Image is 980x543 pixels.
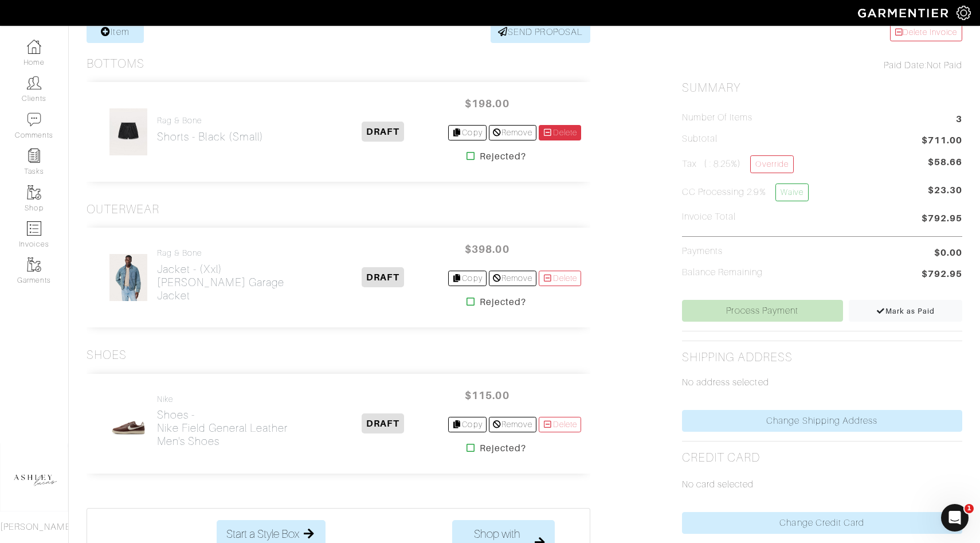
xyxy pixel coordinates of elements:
span: $792.95 [922,267,962,283]
img: cW7TTqLqnuA6P5vXWrVsXkK9 [109,400,148,448]
h5: Subtotal [682,134,718,144]
img: dashboard-icon-dbcd8f5a0b271acd01030246c82b418ddd0df26cd7fceb0bd07c9910d44c42f6.png [27,40,41,54]
span: Paid Date: [884,60,927,71]
h4: rag & bone [157,116,264,126]
strong: Rejected? [480,150,526,163]
span: DRAFT [362,413,403,433]
span: $711.00 [922,134,962,149]
img: garmentier-logo-header-white-b43fb05a5012e4ada735d5af1a66efaba907eab6374d6393d1fbf88cb4ef424d.png [852,3,957,23]
a: rag & bone Shorts - Black (Small) [157,116,264,143]
p: No card selected [682,478,962,491]
a: Item [87,21,144,43]
a: SEND PROPOSAL [491,21,590,43]
span: 3 [956,112,962,128]
a: Remove [489,125,536,140]
a: Change Credit Card [682,512,962,534]
img: garments-icon-b7da505a4dc4fd61783c78ac3ca0ef83fa9d6f193b1c9dc38574b1d14d53ca28.png [27,185,41,200]
h5: Balance Remaining [682,267,763,278]
span: $398.00 [453,237,522,261]
img: comment-icon-a0a6a9ef722e966f86d9cbdc48e553b5cf19dbc54f86b18d962a5391bc8f6eb6.png [27,112,41,127]
h3: Shoes [87,348,127,362]
a: Delete Invoice [890,24,962,41]
a: Mark as Paid [849,300,962,322]
a: Nike Shoes -Nike Field General Leather Men's Shoes [157,394,318,448]
span: $198.00 [453,91,522,116]
h5: Invoice Total [682,212,736,222]
span: Mark as Paid [876,307,935,315]
span: $792.95 [922,212,962,227]
span: $58.66 [928,155,962,169]
h4: rag & bone [157,248,318,258]
h4: Nike [157,394,318,404]
h3: Outerwear [87,202,159,217]
span: 1 [965,504,974,513]
h5: Number of Items [682,112,753,123]
a: Process Payment [682,300,843,322]
a: Override [750,155,793,173]
a: Delete [539,125,581,140]
a: Remove [489,417,536,432]
a: Waive [775,183,809,201]
h5: CC Processing 2.9% [682,183,809,201]
h2: Shipping Address [682,350,793,365]
h2: Credit Card [682,451,761,465]
img: reminder-icon-8004d30b9f0a5d33ae49ab947aed9ed385cf756f9e5892f1edd6e32f2345188e.png [27,149,41,163]
a: Change Shipping Address [682,410,962,432]
h2: Jacket - (xxl) [PERSON_NAME] Garage Jacket [157,263,318,302]
img: orders-icon-0abe47150d42831381b5fb84f609e132dff9fe21cb692f30cb5eec754e2cba89.png [27,221,41,236]
h2: Shoes - Nike Field General Leather Men's Shoes [157,408,318,448]
div: Not Paid [682,58,962,72]
span: DRAFT [362,122,403,142]
a: rag & bone Jacket - (xxl)[PERSON_NAME] Garage Jacket [157,248,318,302]
strong: Rejected? [480,442,526,455]
h3: Bottoms [87,57,144,71]
a: Copy [448,125,487,140]
h5: Tax ( : 8.25%) [682,155,794,173]
img: 9swQJhvcEr159FCZULK6q6Wf [109,253,148,302]
strong: Rejected? [480,295,526,309]
a: Delete [539,417,581,432]
a: Copy [448,417,487,432]
span: $0.00 [934,246,962,260]
span: Start a Style Box [226,525,299,542]
h2: Summary [682,81,962,95]
img: clients-icon-6bae9207a08558b7cb47a8932f037763ab4055f8c8b6bfacd5dc20c3e0201464.png [27,76,41,90]
h2: Shorts - Black (Small) [157,130,264,143]
h5: Payments [682,246,723,257]
a: Remove [489,271,536,286]
iframe: Intercom live chat [941,504,969,532]
img: gear-icon-white-bd11855cb880d31180b6d7d6211b90ccbf57a29d726f0c71d8c61bd08dd39cc2.png [957,6,971,20]
img: garments-icon-b7da505a4dc4fd61783c78ac3ca0ef83fa9d6f193b1c9dc38574b1d14d53ca28.png [27,257,41,272]
span: DRAFT [362,267,403,287]
a: Delete [539,271,581,286]
span: $23.30 [928,183,962,206]
img: DYeBWcVGmjLL9n4HbNJtSHbx [109,108,148,156]
span: $115.00 [453,383,522,408]
a: Copy [448,271,487,286]
p: No address selected [682,376,962,389]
